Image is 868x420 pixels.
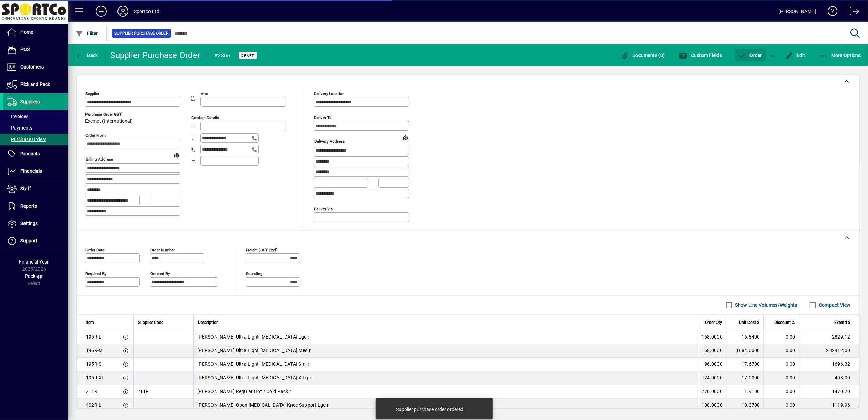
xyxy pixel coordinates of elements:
[75,31,98,36] span: Filter
[7,114,28,119] span: Invoices
[698,399,726,412] td: 108.0000
[138,319,163,326] span: Supplier Code
[19,259,49,265] span: Financial Year
[150,271,170,276] mat-label: Ordered by
[75,52,98,58] span: Back
[3,134,68,145] a: Purchase Orders
[3,41,68,58] a: POS
[242,53,254,58] span: Draft
[763,385,799,399] td: 0.00
[314,115,332,120] mat-label: Deliver To
[86,347,103,354] div: 195R-M
[86,388,97,395] div: 211R
[823,1,838,24] a: Knowledge Base
[3,215,68,232] a: Settings
[20,151,40,156] span: Products
[799,371,859,385] td: 408.00
[3,122,68,134] a: Payments
[726,385,763,399] td: 1.9100
[85,91,99,96] mat-label: Supplier
[779,6,816,17] div: [PERSON_NAME]
[150,247,175,252] mat-label: Order number
[3,198,68,215] a: Reports
[25,273,43,279] span: Package
[20,203,37,209] span: Reports
[86,361,102,367] div: 195R-S
[111,50,201,61] div: Supplier Purchase Order
[400,132,411,143] a: View on map
[698,385,726,399] td: 770.0000
[763,330,799,344] td: 0.00
[197,347,311,354] span: [PERSON_NAME] Ultra Light [MEDICAL_DATA] Med r
[3,110,68,122] a: Invoices
[86,374,105,381] div: 195R-XL
[735,49,766,61] button: Order
[739,319,759,326] span: Unit Cost $
[197,361,310,367] span: [PERSON_NAME] Ultra Light [MEDICAL_DATA] Sml r
[85,112,133,117] span: Purchase Order GST
[763,358,799,371] td: 0.00
[197,402,329,408] span: [PERSON_NAME] Open [MEDICAL_DATA] Knee Support Lge r
[799,399,859,412] td: 1119.96
[726,344,763,358] td: 1684.0000
[726,358,763,371] td: 17.6700
[774,319,795,326] span: Discount %
[20,29,33,35] span: Home
[214,50,230,61] div: #2805
[74,49,100,61] button: Back
[133,385,193,399] td: 211R
[705,319,722,326] span: Order Qty
[20,64,44,70] span: Customers
[197,388,291,395] span: [PERSON_NAME] Regular Hot / Cold Pack r
[3,24,68,41] a: Home
[734,302,798,309] label: Show Line Volumes/Weights
[763,371,799,385] td: 0.00
[785,52,805,58] span: Edit
[246,271,262,276] mat-label: Rounding
[201,91,208,96] mat-label: Attn
[68,49,106,61] app-page-header-button: Back
[20,168,42,174] span: Financials
[134,6,159,17] div: Sportco Ltd
[246,247,278,252] mat-label: Freight (GST excl)
[799,344,859,358] td: 282912.00
[314,206,333,211] mat-label: Deliver via
[698,371,726,385] td: 24.0000
[20,81,50,87] span: Pick and Pack
[679,52,722,58] span: Custom Fields
[20,47,30,52] span: POS
[820,52,861,58] span: More Options
[90,5,112,17] button: Add
[834,319,850,326] span: Extend $
[20,238,37,243] span: Support
[698,358,726,371] td: 96.0000
[85,119,133,124] span: Exempt (International)
[197,333,310,340] span: [PERSON_NAME] Ultra Light [MEDICAL_DATA] Lge r
[85,271,106,276] mat-label: Required by
[799,330,859,344] td: 2829.12
[20,186,31,191] span: Staff
[726,330,763,344] td: 16.8400
[621,52,665,58] span: Documents (0)
[818,49,863,61] button: More Options
[678,49,724,61] button: Custom Fields
[818,302,851,309] label: Compact View
[86,333,102,340] div: 195R-L
[20,221,38,226] span: Settings
[799,358,859,371] td: 1696.32
[7,137,46,142] span: Purchase Orders
[726,399,763,412] td: 10.3700
[85,133,106,138] mat-label: Order from
[3,163,68,180] a: Financials
[3,180,68,197] a: Staff
[698,344,726,358] td: 168.0000
[314,91,344,96] mat-label: Delivery Location
[197,374,311,381] span: [PERSON_NAME] Ultra Light [MEDICAL_DATA] X Lg r
[7,125,32,131] span: Payments
[698,330,726,344] td: 168.0000
[114,30,169,37] span: Supplier Purchase Order
[3,232,68,250] a: Support
[845,1,859,24] a: Logout
[3,59,68,76] a: Customers
[619,49,667,61] button: Documents (0)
